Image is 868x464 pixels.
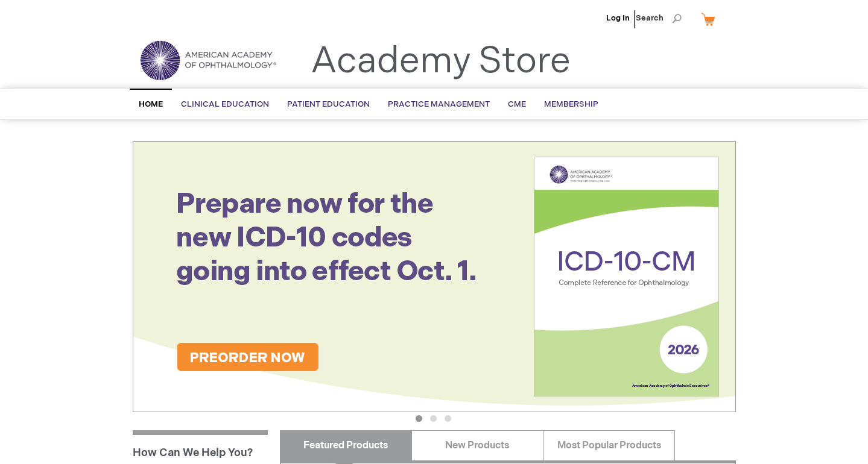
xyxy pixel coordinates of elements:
[416,415,422,422] button: 1 of 3
[430,415,437,422] button: 2 of 3
[544,99,598,109] span: Membership
[311,40,571,83] a: Academy Store
[636,6,682,30] span: Search
[388,99,490,109] span: Practice Management
[508,99,526,109] span: CME
[445,415,451,422] button: 3 of 3
[280,430,412,460] a: Featured Products
[287,99,370,109] span: Patient Education
[139,99,163,109] span: Home
[543,430,675,460] a: Most Popular Products
[606,13,630,23] a: Log In
[411,430,543,460] a: New Products
[181,99,269,109] span: Clinical Education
